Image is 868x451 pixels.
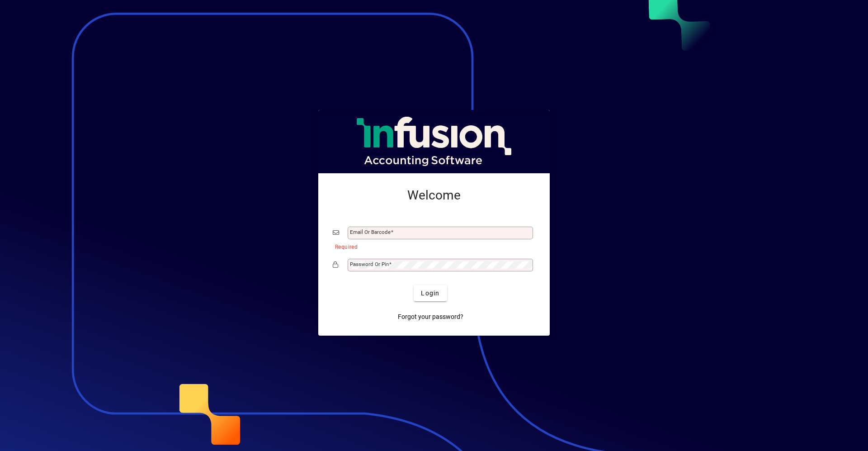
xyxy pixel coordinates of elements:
[414,285,447,301] button: Login
[398,312,463,322] span: Forgot your password?
[350,261,389,267] mat-label: Password or Pin
[335,242,528,251] mat-error: Required
[350,229,391,235] mat-label: Email or Barcode
[421,289,439,298] span: Login
[394,309,467,325] a: Forgot your password?
[333,188,535,203] h2: Welcome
